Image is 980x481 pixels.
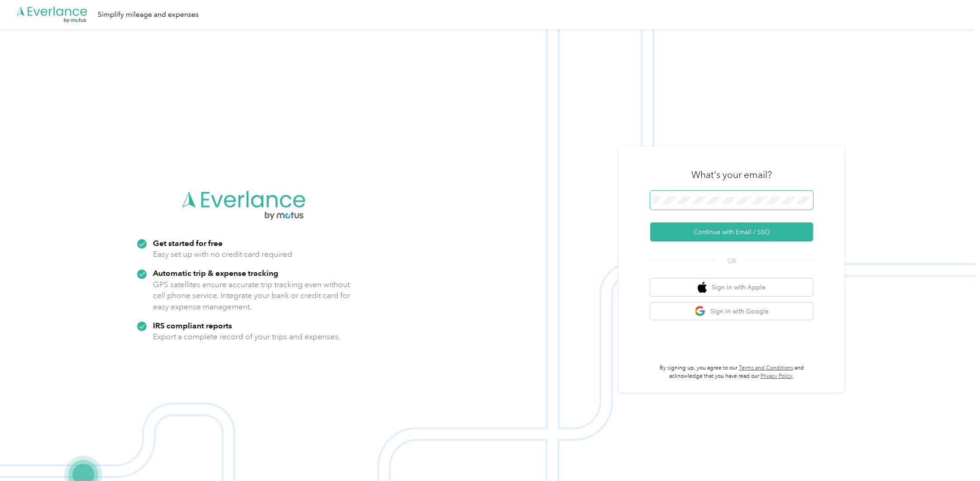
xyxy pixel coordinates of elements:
img: apple logo [698,282,707,293]
strong: Automatic trip & expense tracking [153,268,278,278]
a: Privacy Policy [761,373,793,380]
a: Terms and Conditions [739,365,793,371]
p: By signing up, you agree to our and acknowledge that you have read our . [650,364,813,380]
button: google logoSign in with Google [650,303,813,320]
strong: Get started for free [153,238,223,248]
p: Export a complete record of your trips and expenses. [153,331,340,342]
img: google logo [695,306,706,317]
h3: What's your email? [691,168,772,181]
div: Simplify mileage and expenses [98,9,199,20]
strong: IRS compliant reports [153,321,232,330]
p: Easy set up with no credit card required [153,249,292,260]
button: Continue with Email / SSO [650,222,813,241]
button: apple logoSign in with Apple [650,279,813,296]
p: GPS satellites ensure accurate trip tracking even without cell phone service. Integrate your bank... [153,279,351,313]
span: OR [716,256,747,266]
